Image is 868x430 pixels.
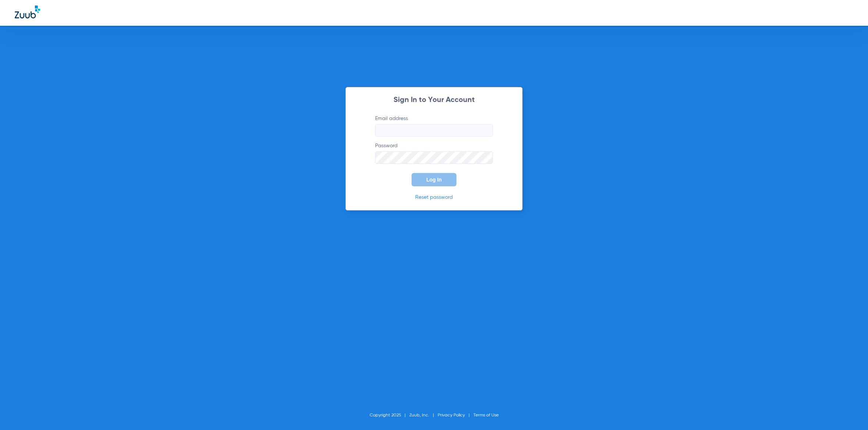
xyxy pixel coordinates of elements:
[375,115,493,137] label: Email address
[415,195,453,200] a: Reset password
[409,412,438,419] li: Zuub, Inc.
[370,412,409,419] li: Copyright 2025
[438,413,465,417] a: Privacy Policy
[412,173,456,186] button: Log In
[375,124,493,137] input: Email address
[473,413,499,417] a: Terms of Use
[364,96,504,104] h2: Sign In to Your Account
[426,177,442,183] span: Log In
[15,6,40,18] img: Zuub Logo
[375,151,493,164] input: Password
[375,142,493,164] label: Password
